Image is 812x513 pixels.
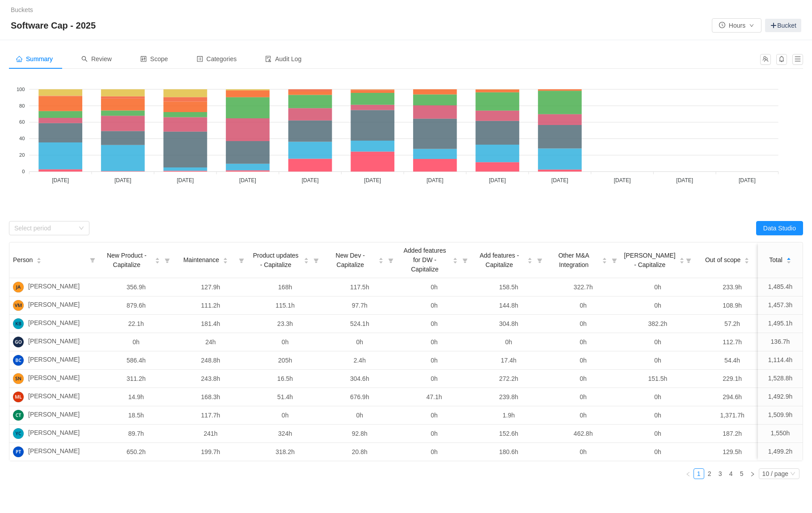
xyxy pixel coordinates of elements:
li: 3 [715,468,726,479]
td: 0h [621,296,695,315]
img: VM [13,300,24,311]
td: 151.5h [621,370,695,388]
i: icon: filter [86,242,99,278]
a: 4 [726,469,736,479]
td: 0h [546,370,621,388]
div: Sort [602,256,607,263]
td: 229.1h [695,370,770,388]
img: BC [13,355,24,366]
td: 879.6h [99,296,173,315]
button: icon: team [760,54,771,65]
i: icon: caret-up [378,257,383,259]
i: icon: caret-down [223,260,228,263]
td: 181.4h [173,315,248,333]
td: 304.6h [322,370,397,388]
td: 0h [621,351,695,370]
i: icon: caret-up [527,257,532,259]
td: 152.6h [471,425,546,443]
img: YC [13,428,24,439]
i: icon: caret-up [679,257,684,259]
td: 272.2h [471,370,546,388]
tspan: [DATE] [52,177,69,184]
tspan: [DATE] [177,177,194,184]
span: Person [13,255,33,265]
span: [PERSON_NAME] [28,318,80,329]
li: 1 [694,468,704,479]
td: 1,499.2h [758,443,803,461]
button: icon: bell [776,54,787,65]
i: icon: caret-down [602,260,607,263]
tspan: [DATE] [239,177,256,184]
tspan: 20 [19,152,25,158]
tspan: [DATE] [489,177,506,184]
i: icon: down [79,225,84,232]
img: SN [13,373,24,384]
td: 1,485.4h [758,278,803,296]
i: icon: caret-up [453,257,458,259]
span: [PERSON_NAME] [28,355,80,366]
i: icon: caret-up [786,256,791,259]
td: 180.6h [471,443,546,461]
button: icon: menu [792,54,803,65]
span: New Dev - Capitalize [326,251,375,270]
i: icon: caret-down [453,260,458,263]
td: 462.8h [546,425,621,443]
li: Previous Page [683,468,694,479]
td: 243.8h [173,370,248,388]
td: 199.7h [173,443,248,461]
tspan: [DATE] [551,177,568,184]
i: icon: caret-down [744,260,749,263]
td: 158.5h [471,278,546,296]
span: [PERSON_NAME] - Capitalize [624,251,676,270]
td: 1,528.8h [758,370,803,388]
i: icon: search [81,56,88,62]
td: 1,457.3h [758,296,803,315]
div: Sort [223,256,228,263]
i: icon: home [16,56,22,62]
a: Buckets [11,6,33,13]
span: [PERSON_NAME] [28,392,80,402]
td: 239.8h [471,388,546,406]
td: 0h [99,333,173,351]
i: icon: down [790,471,795,477]
button: icon: clock-circleHoursicon: down [712,18,761,33]
td: 0h [621,406,695,425]
span: Add features - Capitalize [475,251,524,270]
td: 117.7h [173,406,248,425]
span: Maintenance [183,255,219,265]
span: [PERSON_NAME] [28,282,80,292]
tspan: [DATE] [302,177,319,184]
td: 0h [322,333,397,351]
span: [PERSON_NAME] [28,428,80,439]
span: [PERSON_NAME] [28,373,80,384]
td: 324h [248,425,322,443]
td: 0h [248,406,322,425]
td: 586.4h [99,351,173,370]
td: 322.7h [546,278,621,296]
td: 0h [397,278,472,296]
i: icon: left [685,471,691,477]
td: 136.7h [758,333,803,351]
td: 248.8h [173,351,248,370]
td: 24h [173,333,248,351]
td: 0h [397,406,472,425]
td: 524.1h [322,315,397,333]
td: 0h [397,351,472,370]
td: 1,492.9h [758,388,803,406]
img: JA [13,282,24,292]
a: 1 [694,469,704,479]
tspan: 100 [17,87,25,92]
tspan: 0 [22,169,25,174]
td: 2.4h [322,351,397,370]
img: GO [13,337,24,347]
td: 144.8h [471,296,546,315]
span: [PERSON_NAME] [28,337,80,347]
td: 97.7h [322,296,397,315]
td: 0h [546,388,621,406]
i: icon: filter [161,242,173,278]
i: icon: caret-up [37,256,42,259]
i: icon: filter [533,242,546,278]
td: 51.4h [248,388,322,406]
span: Audit Log [265,55,301,63]
div: Sort [786,256,791,263]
